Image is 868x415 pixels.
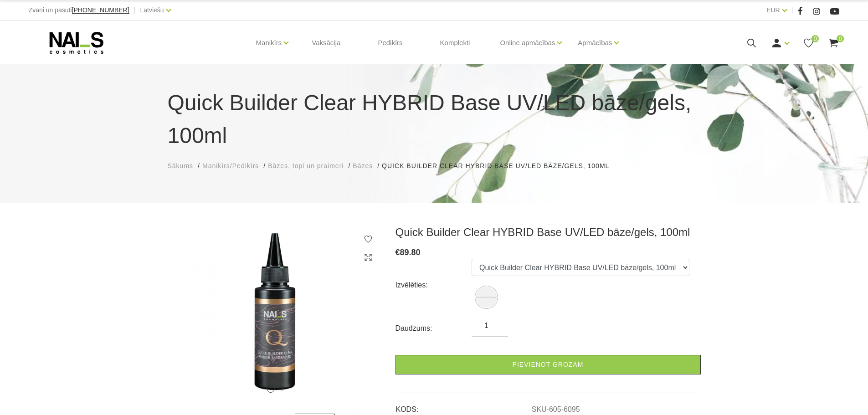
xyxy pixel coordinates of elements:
[828,37,839,49] a: 0
[280,386,284,391] button: 2 of 2
[500,25,555,61] a: Online apmācības
[395,225,701,239] h3: Quick Builder Clear HYBRID Base UV/LED bāze/gels, 100ml
[395,398,531,415] td: KODS:
[168,87,701,152] h1: Quick Builder Clear HYBRID Base UV/LED bāze/gels, 100ml
[395,355,701,374] a: Pievienot grozam
[202,161,259,171] a: Manikīrs/Pedikīrs
[803,37,814,49] a: 0
[382,161,618,171] li: Quick Builder Clear HYBRID Base UV/LED bāze/gels, 100ml
[837,35,844,42] span: 0
[791,5,793,16] span: |
[395,278,472,292] div: Izvēlēties:
[766,5,780,15] a: EUR
[140,5,164,15] a: Latviešu
[395,248,400,257] span: €
[72,6,129,14] span: [PHONE_NUMBER]
[267,384,275,393] button: 1 of 2
[72,7,129,14] a: [PHONE_NUMBER]
[476,287,497,307] img: Quick Builder Clear HYBRID Base UV/LED bāze/gels, 100ml
[353,161,373,171] a: Bāzes
[812,35,819,42] span: 0
[134,5,136,16] span: |
[168,225,382,400] img: ...
[202,162,259,169] span: Manikīrs/Pedikīrs
[29,5,129,16] div: Zvani un pasūti
[400,248,421,257] span: 89.80
[168,162,194,169] span: Sākums
[268,162,344,169] span: Bāzes, topi un praimeri
[353,162,373,169] span: Bāzes
[168,161,194,171] a: Sākums
[370,21,410,65] a: Pedikīrs
[304,21,348,65] a: Vaksācija
[433,21,478,65] a: Komplekti
[532,405,580,414] a: SKU-605-6095
[578,25,612,61] a: Apmācības
[395,321,472,336] div: Daudzums:
[268,161,344,171] a: Bāzes, topi un praimeri
[256,25,282,61] a: Manikīrs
